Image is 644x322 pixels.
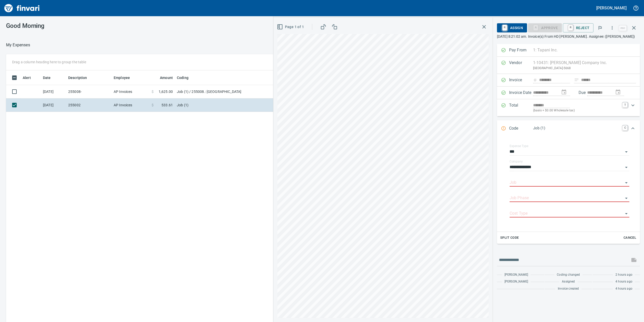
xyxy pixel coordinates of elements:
[499,234,520,242] button: Split Code
[594,22,606,33] button: Flag
[623,148,630,155] button: Open
[623,195,630,202] button: Open
[619,25,627,31] a: esc
[510,160,523,163] label: Company
[153,75,173,81] span: Amount
[528,25,562,30] div: Job required
[43,75,51,81] span: Date
[177,75,195,81] span: Coding
[497,23,527,32] button: RAssign
[595,4,628,12] button: [PERSON_NAME]
[509,102,533,113] p: Total
[510,145,528,148] label: Expense Type
[623,179,630,186] button: Open
[41,98,66,112] td: [DATE]
[12,59,86,65] p: Drag a column heading here to group the table
[278,24,304,30] span: Page 1 of 1
[497,34,640,39] p: [DATE] 8:21:02 am. Invoice(s) From HD [PERSON_NAME]. Assignee: ([PERSON_NAME])
[112,98,150,112] td: AP Invoices
[615,272,632,277] span: 2 hours ago
[607,22,618,33] button: More
[114,75,136,81] span: Employee
[152,103,154,108] span: $
[41,85,66,98] td: [DATE]
[68,75,94,81] span: Description
[533,125,619,131] p: Job (1)
[497,99,640,116] div: Expand
[563,23,593,32] button: RReject
[558,286,579,291] span: Invoice created
[160,75,173,81] span: Amount
[6,42,30,48] nav: breadcrumb
[112,85,150,98] td: AP Invoices
[509,125,533,132] p: Code
[615,286,632,291] span: 4 hours ago
[23,75,37,81] span: Alert
[500,235,519,241] span: Split Code
[557,272,580,277] span: Coding changed
[596,5,627,11] h5: [PERSON_NAME]
[66,98,112,112] td: 255002
[533,108,619,113] p: (basis + $0.00 Wholesale tax)
[497,120,640,137] div: Expand
[505,272,528,277] span: [PERSON_NAME]
[114,75,130,81] span: Employee
[23,75,31,81] span: Alert
[623,164,630,171] button: Open
[567,24,589,32] span: Reject
[568,25,573,30] a: R
[6,42,30,48] p: My Expenses
[622,234,638,242] button: Cancel
[3,2,41,14] img: Finvari
[175,85,301,98] td: Job (1) / 255008.: [GEOGRAPHIC_DATA]
[175,98,301,112] td: Job (1)
[505,279,528,284] span: [PERSON_NAME]
[43,75,57,81] span: Date
[623,210,630,217] button: Open
[615,279,632,284] span: 4 hours ago
[177,75,188,81] span: Coding
[628,254,640,266] span: This records your message into the invoice and notifies anyone mentioned
[6,22,166,29] h3: Good Morning
[159,89,173,94] span: 1,625.00
[152,89,154,94] span: $
[623,125,628,130] a: C
[68,75,87,81] span: Description
[501,24,523,32] span: Assign
[276,22,306,32] button: Page 1 of 1
[497,137,640,244] div: Expand
[618,22,640,34] span: Close invoice
[623,235,637,241] span: Cancel
[161,103,173,108] span: 533.61
[623,102,628,107] a: T
[562,279,575,284] span: Assigned
[66,85,112,98] td: 255008-
[502,25,507,30] a: R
